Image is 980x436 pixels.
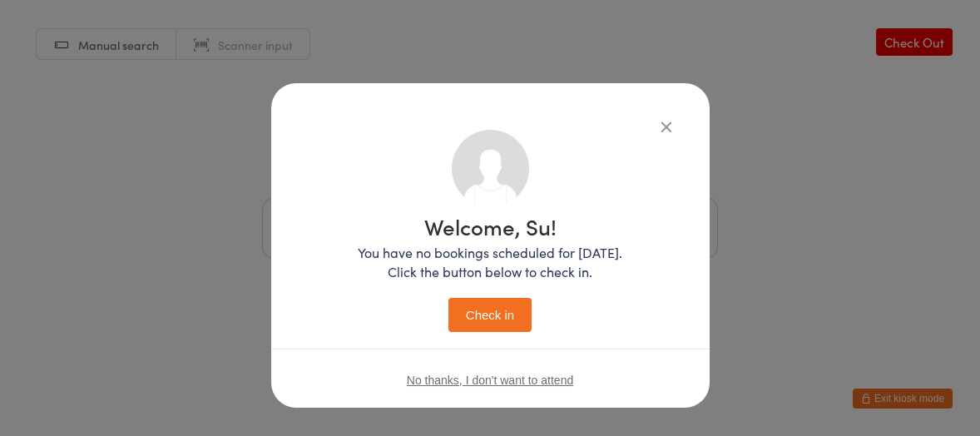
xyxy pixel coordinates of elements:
[358,243,622,281] p: You have no bookings scheduled for [DATE]. Click the button below to check in.
[358,216,622,237] h1: Welcome, Su!
[448,298,532,332] button: Check in
[452,130,529,207] img: no_photo.png
[407,374,573,387] button: No thanks, I don't want to attend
